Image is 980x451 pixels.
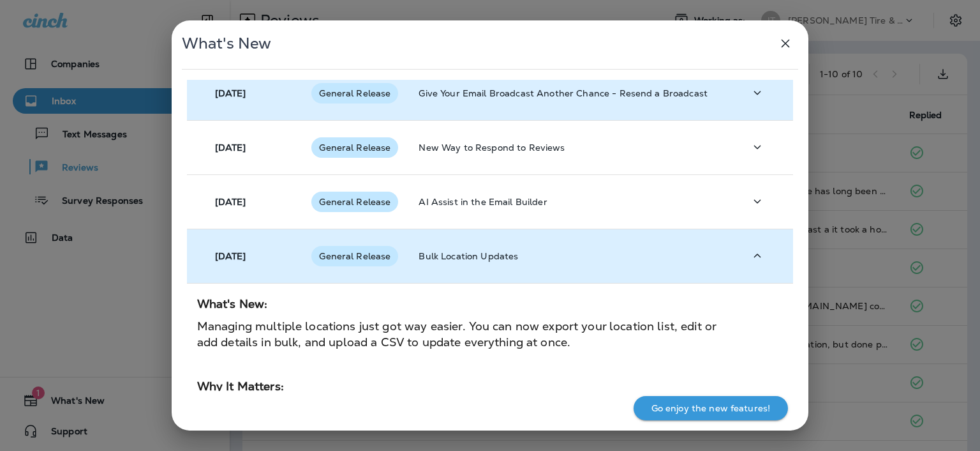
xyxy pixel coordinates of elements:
span: What's New [182,34,271,53]
p: Give Your Email Broadcast Another Chance - Resend a Broadcast [419,88,724,98]
p: Bulk Location Updates [419,251,724,261]
span: General Release [311,197,398,207]
button: Go enjoy the new features! [634,396,789,420]
strong: Why It Matters: [197,379,284,394]
p: New Way to Respond to Reviews [419,142,724,153]
p: [DATE] [215,88,246,98]
span: Managing multiple locations just got way easier. You can now export your location list, edit or a... [197,319,716,350]
p: [DATE] [215,251,246,261]
p: Go enjoy the new features! [651,403,771,413]
span: General Release [311,88,398,98]
p: [DATE] [215,142,246,153]
span: General Release [311,142,398,153]
span: General Release [311,251,398,261]
strong: What's New: [197,296,268,311]
p: AI Assist in the Email Builder [419,197,724,207]
p: [DATE] [215,197,246,207]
